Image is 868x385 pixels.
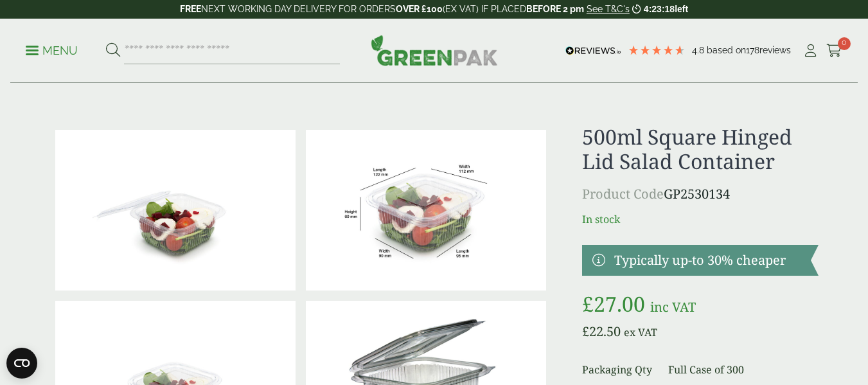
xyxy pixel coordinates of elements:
[826,41,842,60] a: 0
[826,44,842,57] i: Cart
[759,45,791,55] span: reviews
[6,348,37,379] button: Open CMP widget
[746,45,759,55] span: 178
[587,4,630,14] a: See T&C's
[26,43,78,56] a: Menu
[26,43,78,58] p: Menu
[582,362,653,377] dt: Packaging Qty
[582,185,664,202] span: Product Code
[668,362,818,377] dd: Full Case of 300
[582,323,621,340] bdi: 22.50
[582,290,645,318] bdi: 27.00
[628,44,686,56] div: 4.78 Stars
[526,4,584,14] strong: BEFORE 2 pm
[582,290,594,318] span: £
[582,323,589,340] span: £
[582,211,818,227] p: In stock
[565,46,621,55] img: REVIEWS.io
[582,125,818,174] h1: 500ml Square Hinged Lid Salad Container
[396,4,443,14] strong: OVER £100
[838,37,851,50] span: 0
[624,325,657,339] span: ex VAT
[582,184,818,204] p: GP2530134
[650,298,696,316] span: inc VAT
[180,4,201,14] strong: FREE
[692,45,707,55] span: 4.8
[55,130,296,291] img: 500ml Square Hinged Salad Container Open
[371,35,498,66] img: GreenPak Supplies
[707,45,746,55] span: Based on
[644,4,675,14] span: 4:23:18
[802,44,819,57] i: My Account
[675,4,688,14] span: left
[306,130,546,291] img: SaladBox_500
